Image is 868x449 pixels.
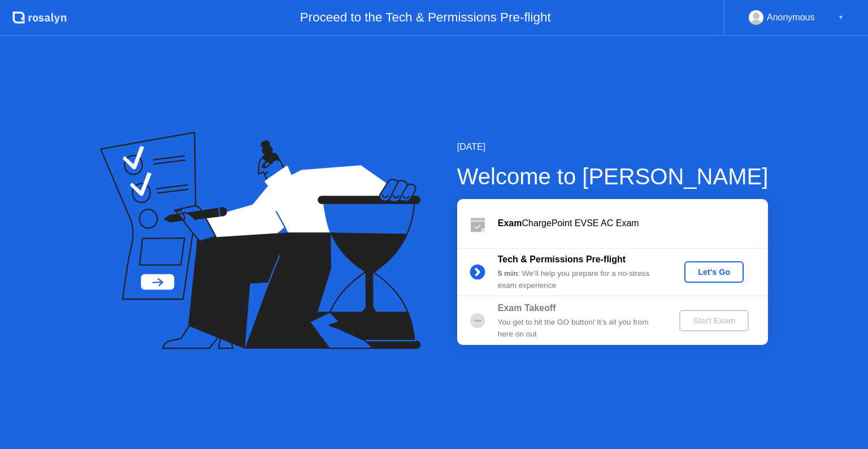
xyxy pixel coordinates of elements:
b: Exam Takeoff [498,303,556,313]
div: Start Exam [684,316,744,325]
div: Welcome to [PERSON_NAME] [457,159,769,193]
div: ChargePoint EVSE AC Exam [498,217,768,230]
b: 5 min [498,269,518,278]
div: Let's Go [689,267,739,277]
div: [DATE] [457,140,769,154]
div: Anonymous [767,10,815,25]
button: Start Exam [679,310,749,331]
div: You get to hit the GO button! It’s all you from here on out [498,317,661,340]
b: Tech & Permissions Pre-flight [498,254,626,264]
b: Exam [498,218,522,228]
div: ▼ [838,10,844,25]
button: Let's Go [684,261,744,283]
div: : We’ll help you prepare for a no-stress exam experience [498,268,661,291]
